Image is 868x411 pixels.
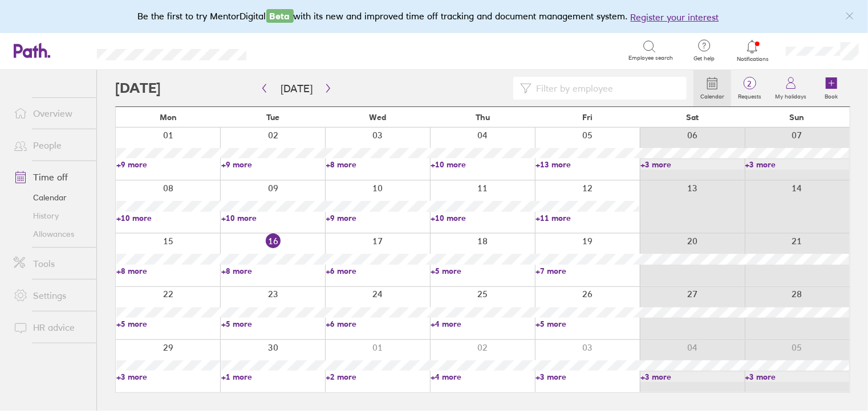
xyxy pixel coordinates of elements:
[813,70,850,106] a: Book
[536,372,639,382] a: +3 more
[431,319,534,329] a: +4 more
[160,113,177,122] span: Mon
[734,39,771,63] a: Notifications
[768,90,813,100] label: My holidays
[431,159,534,170] a: +10 more
[431,213,534,223] a: +10 more
[536,213,639,223] a: +11 more
[5,207,96,225] a: History
[731,70,768,106] a: 2Requests
[5,225,96,243] a: Allowances
[693,90,731,100] label: Calendar
[582,113,593,122] span: Fri
[476,113,490,122] span: Thu
[640,159,744,170] a: +3 more
[369,113,386,122] span: Wed
[818,90,845,100] label: Book
[116,213,220,223] a: +10 more
[640,372,744,382] a: +3 more
[116,159,220,170] a: +9 more
[731,79,768,88] span: 2
[326,372,430,382] a: +2 more
[532,77,680,99] input: Filter by employee
[271,79,322,98] button: [DATE]
[745,372,849,382] a: +3 more
[221,213,325,223] a: +10 more
[731,90,768,100] label: Requests
[221,159,325,170] a: +9 more
[116,372,220,382] a: +3 more
[536,266,639,276] a: +7 more
[5,284,96,307] a: Settings
[116,266,220,276] a: +8 more
[221,319,325,329] a: +5 more
[326,319,430,329] a: +6 more
[5,166,96,188] a: Time off
[138,9,731,24] div: Be the first to try MentorDigital with its new and improved time off tracking and document manage...
[5,188,96,207] a: Calendar
[693,70,731,106] a: Calendar
[686,113,699,122] span: Sat
[431,266,534,276] a: +5 more
[536,159,639,170] a: +13 more
[628,55,673,61] span: Employee search
[116,319,220,329] a: +5 more
[266,9,294,23] span: Beta
[277,45,306,55] div: Search
[221,266,325,276] a: +8 more
[5,252,96,275] a: Tools
[734,56,771,63] span: Notifications
[768,70,813,106] a: My holidays
[326,159,430,170] a: +8 more
[790,113,805,122] span: Sun
[326,213,430,223] a: +9 more
[686,55,723,62] span: Get help
[5,102,96,125] a: Overview
[5,134,96,157] a: People
[326,266,430,276] a: +6 more
[745,159,849,170] a: +3 more
[536,319,639,329] a: +5 more
[431,372,534,382] a: +4 more
[266,113,279,122] span: Tue
[631,10,719,24] button: Register your interest
[221,372,325,382] a: +1 more
[5,316,96,339] a: HR advice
